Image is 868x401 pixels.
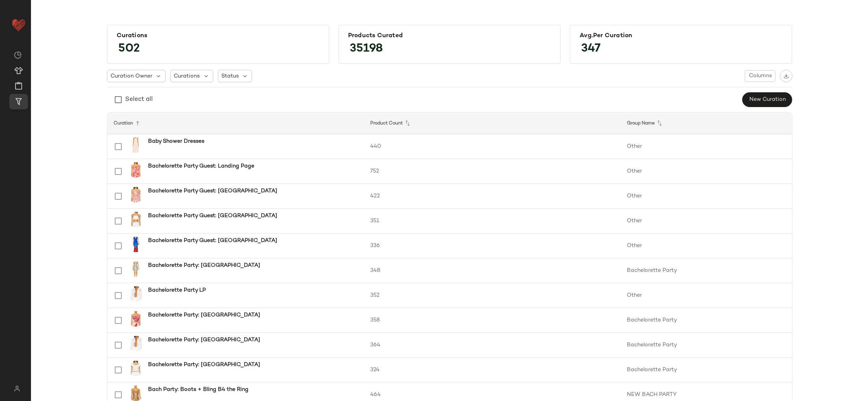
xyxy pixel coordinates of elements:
[364,358,621,382] td: 324
[148,261,260,270] b: Bachelorette Party: [GEOGRAPHIC_DATA]
[573,35,608,63] span: 347
[128,385,143,401] img: ROFR-WS337_V1.jpg
[621,358,792,382] td: Bachelorette Party
[128,187,143,202] img: PEXR-WS25_V1.jpg
[9,385,24,392] img: svg%3e
[148,237,277,245] b: Bachelorette Party Guest: [GEOGRAPHIC_DATA]
[128,286,143,302] img: LSPA-WS51_V1.jpg
[621,184,792,209] td: Other
[364,258,621,283] td: 348
[125,95,153,104] div: Select all
[148,162,254,170] b: Bachelorette Party Guest: Landing Page
[14,51,22,59] img: svg%3e
[745,70,775,82] button: Columns
[364,333,621,358] td: 364
[128,311,143,327] img: SDYS-WS194_V1.jpg
[128,212,143,227] img: WAIR-WS31_V1.jpg
[148,286,206,294] b: Bachelorette Party LP
[621,112,792,134] th: Group Name
[621,209,792,233] td: Other
[621,333,792,358] td: Bachelorette Party
[621,258,792,283] td: Bachelorette Party
[580,32,782,40] div: Avg.per Curation
[364,184,621,209] td: 422
[148,311,260,319] b: Bachelorette Party: [GEOGRAPHIC_DATA]
[128,336,143,351] img: LSPA-WS51_V1.jpg
[621,283,792,308] td: Other
[128,237,143,252] img: RUNR-WD141_V1.jpg
[621,159,792,184] td: Other
[11,17,26,33] img: heart_red.DM2ytmEG.svg
[148,187,277,195] b: Bachelorette Party Guest: [GEOGRAPHIC_DATA]
[364,283,621,308] td: 352
[128,162,143,178] img: MAOU-WS355_V1.jpg
[621,308,792,333] td: Bachelorette Party
[148,212,277,220] b: Bachelorette Party Guest: [GEOGRAPHIC_DATA]
[110,35,148,63] span: 502
[364,233,621,258] td: 336
[749,97,785,103] span: New Curation
[221,72,239,80] span: Status
[128,361,143,376] img: TULA-WS1071_V1.jpg
[742,92,792,107] button: New Curation
[148,385,248,394] b: Bach Party: Boots + Bling B4 the Ring
[148,361,260,369] b: Bachelorette Party: [GEOGRAPHIC_DATA]
[364,112,621,134] th: Product Count
[148,336,260,344] b: Bachelorette Party: [GEOGRAPHIC_DATA]
[748,73,771,79] span: Columns
[621,233,792,258] td: Other
[110,72,152,80] span: Curation Owner
[128,261,143,277] img: PGEO-WD37_V1.jpg
[364,209,621,233] td: 351
[148,137,204,145] b: Baby Shower Dresses
[107,112,364,134] th: Curation
[174,72,200,80] span: Curations
[364,134,621,159] td: 440
[128,137,143,153] img: LOVF-WD4477_V1.jpg
[783,73,789,79] img: svg%3e
[348,32,551,40] div: Products Curated
[364,159,621,184] td: 752
[342,35,391,63] span: 35198
[621,134,792,159] td: Other
[117,32,319,40] div: Curations
[364,308,621,333] td: 358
